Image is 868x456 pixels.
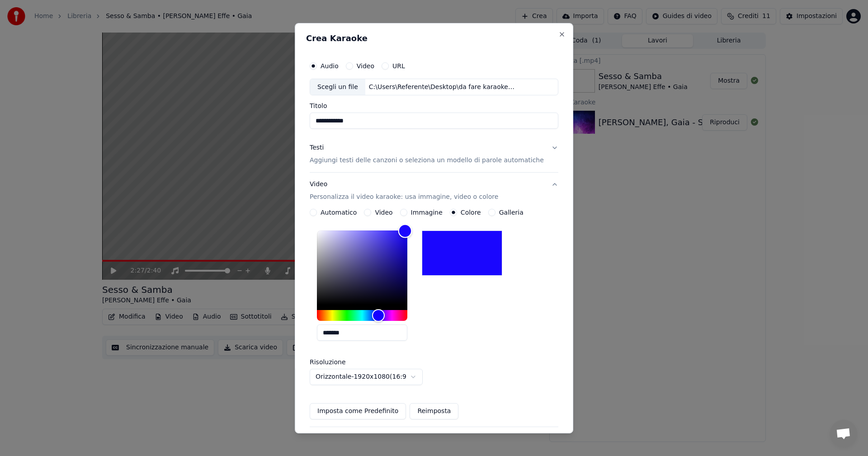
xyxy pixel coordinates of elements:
[310,427,558,451] button: Avanzato
[310,143,324,152] div: Testi
[410,403,458,419] button: Reimposta
[317,230,407,305] div: Color
[321,62,339,69] label: Audio
[461,209,481,216] label: Colore
[310,180,498,202] div: Video
[321,209,357,216] label: Automatico
[499,209,524,216] label: Galleria
[375,209,392,216] label: Video
[310,79,365,95] div: Scegli un file
[310,193,498,202] p: Personalizza il video karaoke: usa immagine, video o colore
[310,403,406,419] button: Imposta come Predefinito
[317,310,407,321] div: Hue
[306,34,562,42] h2: Crea Karaoke
[357,62,374,69] label: Video
[310,156,544,165] p: Aggiungi testi delle canzoni o seleziona un modello di parole automatiche
[310,103,558,109] label: Titolo
[411,209,443,216] label: Immagine
[310,359,400,365] label: Risoluzione
[392,62,405,69] label: URL
[365,82,519,91] div: C:\Users\Referente\Desktop\da fare karaoke\[PERSON_NAME] - 30°C short.mp3
[310,136,558,172] button: TestiAggiungi testi delle canzoni o seleziona un modello di parole automatiche
[310,209,558,427] div: VideoPersonalizza il video karaoke: usa immagine, video o colore
[310,173,558,209] button: VideoPersonalizza il video karaoke: usa immagine, video o colore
